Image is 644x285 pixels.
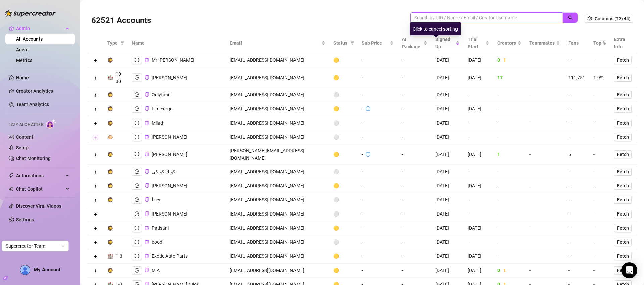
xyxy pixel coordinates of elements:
span: Fetch [617,106,629,111]
td: - [564,116,589,130]
td: [EMAIL_ADDRESS][DOMAIN_NAME] [226,88,329,102]
span: Fetch [617,197,629,202]
button: Fetch [614,252,632,260]
td: [DATE] [431,144,464,165]
span: - [529,106,531,111]
a: Setup [16,145,29,150]
th: Teammates [525,33,564,53]
td: [EMAIL_ADDRESS][DOMAIN_NAME] [226,53,329,67]
button: Copy Account UID [145,183,149,188]
span: logout [135,121,139,125]
th: Fans [564,33,589,53]
button: Fetch [614,105,632,113]
span: 1 [497,152,500,157]
span: Teammates [529,39,555,47]
button: Copy Account UID [145,240,149,245]
span: - [529,197,531,202]
span: 🟡 [333,75,339,80]
span: Fetch [617,268,629,273]
button: Copy Account UID [145,75,149,80]
span: ⚪ [333,197,339,202]
a: Home [16,75,29,80]
span: Mr [PERSON_NAME] [152,57,194,63]
span: - [529,152,531,157]
span: setting [587,16,592,21]
span: - [529,75,531,80]
div: 10-30 [116,70,124,85]
span: copy [145,121,149,125]
button: Copy Account UID [145,226,149,231]
button: logout [132,119,142,127]
button: logout [132,73,142,81]
span: Signed Up [435,36,454,50]
button: Fetch [614,182,632,190]
td: - [358,88,398,102]
td: - [398,144,431,165]
td: - [398,179,431,193]
td: - [398,116,431,130]
span: logout [135,169,139,174]
button: logout [132,266,142,274]
span: - [529,169,531,174]
button: Fetch [614,238,632,246]
th: Email [226,33,329,53]
td: - [589,165,610,179]
td: - [564,102,589,116]
td: - [589,53,610,67]
button: Fetch [614,133,632,141]
button: logout [132,91,142,99]
span: - [529,183,531,188]
img: AI Chatter [46,119,56,129]
button: Columns (13/44) [585,15,633,23]
button: logout [132,238,142,246]
span: 🟡 [333,152,339,157]
button: Copy Account UID [145,121,149,126]
div: Click to cancel sorting [410,22,461,35]
th: Name [128,33,226,53]
td: - [398,207,431,221]
span: logout [135,268,139,273]
td: - [358,165,398,179]
td: [DATE] [431,179,464,193]
span: Status [333,39,347,47]
button: Fetch [614,266,632,274]
span: Fetch [617,75,629,80]
td: [DATE] [464,53,493,67]
td: [EMAIL_ADDRESS][DOMAIN_NAME] [226,102,329,116]
button: Copy Account UID [145,135,149,140]
span: 🟡 [333,57,339,63]
td: [DATE] [431,53,464,67]
button: Copy Account UID [145,268,149,273]
span: 6 [568,152,571,157]
span: Fetch [617,253,629,259]
td: - [493,130,525,144]
td: - [358,207,398,221]
button: logout [132,168,142,176]
td: - [564,165,589,179]
td: [DATE] [431,67,464,88]
button: Expand row [93,254,98,259]
div: 🧔 [107,224,113,232]
button: Expand row [93,152,98,157]
span: 1.9% [593,75,603,80]
span: Fetch [617,169,629,174]
span: Fetch [617,57,629,63]
div: Open Intercom Messenger [621,262,637,278]
button: Fetch [614,196,632,204]
button: Copy Account UID [145,254,149,259]
span: 🟡 [333,106,339,111]
button: Expand row [93,184,98,189]
span: copy [145,75,149,80]
td: [DATE] [431,165,464,179]
div: 🏰 [107,252,113,260]
button: Expand row [93,135,98,140]
div: 🏰 [107,74,113,81]
span: Admin [16,23,64,34]
button: logout [132,133,142,141]
button: Expand row [93,58,98,63]
button: Expand row [93,198,98,203]
span: - [529,57,531,63]
span: Creators [497,39,516,47]
span: Life Forge [152,106,172,111]
button: Expand row [93,121,98,126]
